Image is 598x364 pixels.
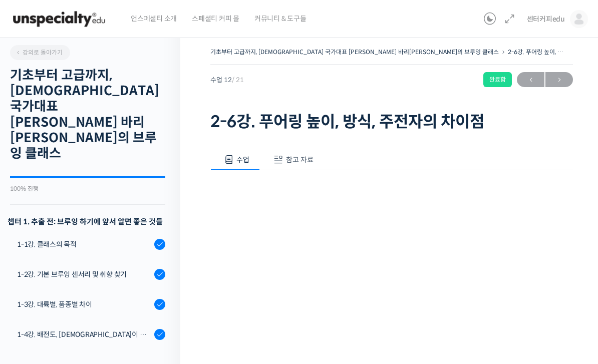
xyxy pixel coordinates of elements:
h3: 챕터 1. 추출 전: 브루잉 하기에 앞서 알면 좋은 것들 [8,215,165,228]
span: / 21 [232,76,244,84]
span: 센터커피edu [527,15,565,24]
span: 수업 [236,155,249,164]
span: → [545,73,573,87]
div: 1-2강. 기본 브루잉 센서리 및 취향 찾기 [17,269,151,280]
a: 다음→ [545,72,573,87]
div: 100% 진행 [10,186,165,192]
span: 참고 자료 [286,155,314,164]
div: 완료함 [483,72,512,87]
a: 강의로 돌아가기 [10,45,70,60]
div: 1-3강. 대륙별, 품종별 차이 [17,299,151,310]
a: 기초부터 고급까지, [DEMOGRAPHIC_DATA] 국가대표 [PERSON_NAME] 바리[PERSON_NAME]의 브루잉 클래스 [210,48,499,56]
span: 강의로 돌아가기 [15,49,63,56]
div: 1-1강. 클래스의 목적 [17,239,151,250]
span: 수업 12 [210,77,244,83]
h2: 기초부터 고급까지, [DEMOGRAPHIC_DATA] 국가대표 [PERSON_NAME] 바리[PERSON_NAME]의 브루잉 클래스 [10,68,165,161]
h1: 2-6강. 푸어링 높이, 방식, 주전자의 차이점 [210,112,573,131]
span: ← [517,73,544,87]
div: 1-4강. 배전도, [DEMOGRAPHIC_DATA]이 미치는 영향 [17,329,151,340]
a: ←이전 [517,72,544,87]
